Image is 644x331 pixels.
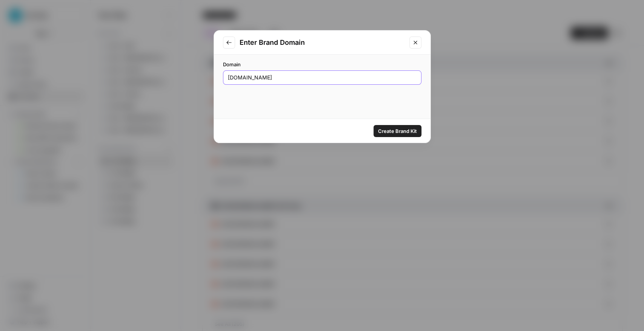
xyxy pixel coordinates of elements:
[223,37,235,49] button: Go to previous step
[373,125,421,137] button: Create Brand Kit
[240,37,405,48] h2: Enter Brand Domain
[409,37,421,49] button: Close modal
[378,127,417,135] span: Create Brand Kit
[228,74,417,81] input: www.example.com
[223,61,421,68] label: Domain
